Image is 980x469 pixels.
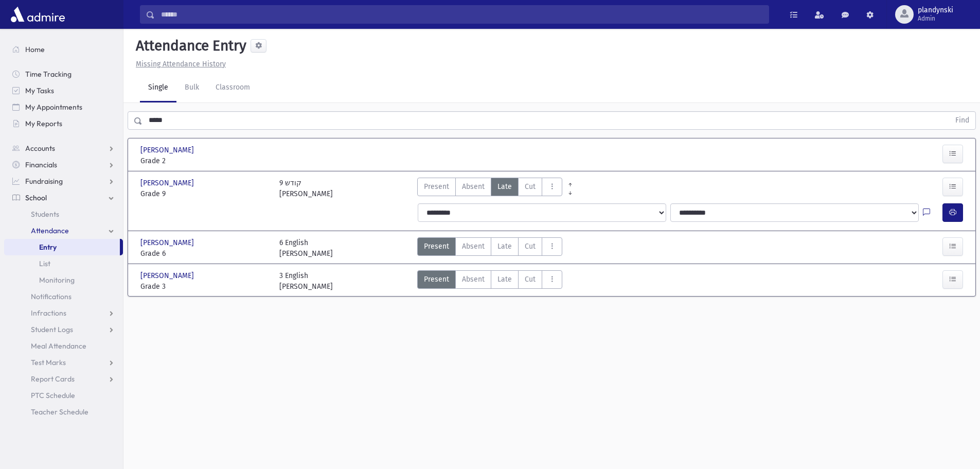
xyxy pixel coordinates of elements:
span: Monitoring [39,275,75,285]
span: Late [497,181,512,192]
span: Cut [525,274,536,285]
a: My Appointments [4,99,123,115]
a: Test Marks [4,354,123,371]
span: My Appointments [25,102,82,112]
h5: Attendance Entry [132,37,246,55]
span: Teacher Schedule [31,407,88,416]
span: [PERSON_NAME] [140,145,196,155]
div: 3 English [PERSON_NAME] [279,270,333,292]
span: [PERSON_NAME] [140,178,196,188]
a: Missing Attendance History [132,60,226,68]
a: Infractions [4,305,123,321]
u: Missing Attendance History [136,60,226,68]
span: Grade 2 [140,155,269,166]
a: Teacher Schedule [4,404,123,420]
span: Financials [25,160,57,169]
span: Grade 3 [140,281,269,292]
span: My Reports [25,119,62,128]
span: Present [424,181,449,192]
button: Find [949,112,975,129]
span: Entry [39,242,57,252]
a: Time Tracking [4,66,123,82]
span: plandynski [918,6,953,14]
a: Attendance [4,222,123,239]
div: AttTypes [417,270,562,292]
span: Cut [525,241,536,252]
div: AttTypes [417,237,562,259]
span: Accounts [25,144,55,153]
a: My Reports [4,115,123,132]
a: Bulk [176,74,207,102]
span: Grade 6 [140,248,269,259]
a: Accounts [4,140,123,157]
span: Grade 9 [140,188,269,199]
span: Admin [918,14,953,23]
a: Fundraising [4,173,123,189]
div: 6 English [PERSON_NAME] [279,237,333,259]
span: Meal Attendance [31,341,86,351]
a: School [4,189,123,206]
span: Late [497,241,512,252]
span: Late [497,274,512,285]
span: Infractions [31,308,66,318]
span: Absent [462,274,485,285]
a: My Tasks [4,82,123,99]
span: Student Logs [31,325,73,334]
a: Report Cards [4,371,123,387]
a: Notifications [4,288,123,305]
span: Attendance [31,226,69,235]
input: Search [155,5,769,24]
span: Notifications [31,292,72,301]
div: 9 קודש [PERSON_NAME] [279,178,333,199]
a: Entry [4,239,120,255]
span: School [25,193,47,202]
span: Present [424,274,449,285]
a: Classroom [207,74,258,102]
span: Report Cards [31,374,75,384]
span: List [39,259,50,268]
a: List [4,255,123,272]
span: Students [31,210,59,219]
img: AdmirePro [8,4,67,25]
a: Financials [4,157,123,173]
span: Test Marks [31,358,66,367]
a: Monitoring [4,272,123,288]
a: Meal Attendance [4,338,123,354]
a: Student Logs [4,321,123,338]
span: Absent [462,181,485,192]
a: Students [4,206,123,222]
a: Single [140,74,176,102]
span: Time Tracking [25,70,72,79]
span: Cut [525,181,536,192]
span: Fundraising [25,177,63,186]
span: Present [424,241,449,252]
a: Home [4,41,123,58]
span: My Tasks [25,86,54,95]
span: [PERSON_NAME] [140,237,196,248]
a: PTC Schedule [4,387,123,404]
span: Home [25,45,45,54]
div: AttTypes [417,178,562,199]
span: [PERSON_NAME] [140,270,196,281]
span: PTC Schedule [31,391,75,400]
span: Absent [462,241,485,252]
